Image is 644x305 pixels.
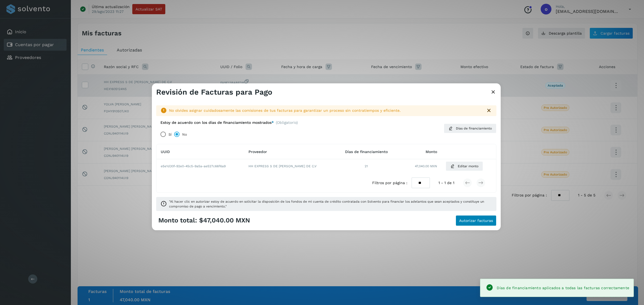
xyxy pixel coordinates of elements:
[199,217,250,225] span: $47,040.00 MXN
[169,108,481,113] div: No olvides asignar cuidadosamente las comisiones de tus facturas para garantizar un proceso sin c...
[456,126,492,131] span: Días de financiamiento
[336,159,397,173] td: 21
[158,217,197,225] span: Monto total:
[497,286,629,290] span: Días de financiamiento aplicados a todas las facturas correctamente
[426,150,437,154] span: Monto
[444,124,496,133] button: Días de financiamiento
[244,159,336,173] td: HH EXPRESS S DE [PERSON_NAME] DE C.V
[276,120,298,127] span: (Obligatorio)
[456,215,496,226] button: Autorizar facturas
[415,164,437,169] span: 47,040.00 MXN
[160,120,274,125] label: Estoy de acuerdo con los días de financiamiento mostrados
[459,219,493,222] span: Autorizar facturas
[345,150,388,154] span: Días de financiamiento
[169,129,171,140] label: Sí
[446,161,483,171] button: Editar monto
[156,159,244,173] td: e5e1d30f-92e0-45c5-9a5a-ae527c66f6a9
[458,164,478,169] span: Editar monto
[372,180,407,186] span: Filtros por página :
[182,129,187,140] label: No
[248,150,267,154] span: Proveedor
[169,199,492,209] span: "Al hacer clic en autorizar estoy de acuerdo en solicitar la disposición de los fondos de mi cuen...
[161,150,170,154] span: UUID
[438,180,454,186] span: 1 - 1 de 1
[156,88,272,97] h3: Revisión de Facturas para Pago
